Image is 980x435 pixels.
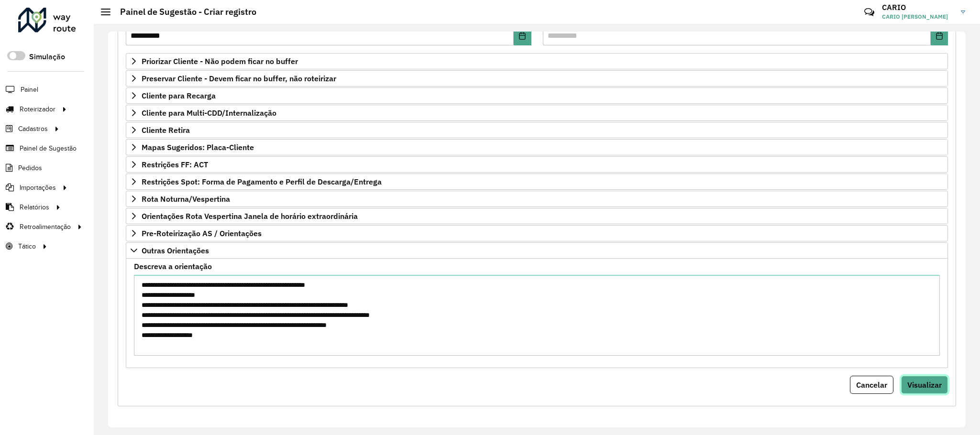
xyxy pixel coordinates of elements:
[882,3,954,12] h3: CARIO
[18,241,36,251] span: Tático
[142,126,190,134] span: Cliente Retira
[126,70,948,87] a: Preservar Cliente - Devem ficar no buffer, não roteirizar
[142,161,208,168] span: Restrições FF: ACT
[882,12,954,21] span: CARIO [PERSON_NAME]
[20,143,77,153] span: Painel de Sugestão
[142,229,262,237] span: Pre-Roteirização AS / Orientações
[126,122,948,138] a: Cliente Retira
[126,225,948,241] a: Pre-Roteirização AS / Orientações
[142,57,298,65] span: Priorizar Cliente - Não podem ficar no buffer
[21,85,38,95] span: Painel
[931,26,948,45] button: Choose Date
[901,376,948,394] button: Visualizar
[18,163,42,173] span: Pedidos
[126,53,948,69] a: Priorizar Cliente - Não podem ficar no buffer
[110,7,256,17] h2: Painel de Sugestão - Criar registro
[126,191,948,207] a: Rota Noturna/Vespertina
[142,75,336,82] span: Preservar Cliente - Devem ficar no buffer, não roteirizar
[859,2,880,22] a: Contato Rápido
[29,51,65,63] label: Simulação
[514,26,531,45] button: Choose Date
[142,247,209,254] span: Outras Orientações
[20,183,56,193] span: Importações
[142,212,358,220] span: Orientações Rota Vespertina Janela de horário extraordinária
[20,202,49,212] span: Relatórios
[134,261,212,272] label: Descreva a orientação
[20,222,71,232] span: Retroalimentação
[18,124,48,134] span: Cadastros
[907,380,942,390] span: Visualizar
[20,104,55,114] span: Roteirizador
[142,109,276,117] span: Cliente para Multi-CDD/Internalização
[126,139,948,155] a: Mapas Sugeridos: Placa-Cliente
[142,92,216,99] span: Cliente para Recarga
[142,178,382,185] span: Restrições Spot: Forma de Pagamento e Perfil de Descarga/Entrega
[126,174,948,190] a: Restrições Spot: Forma de Pagamento e Perfil de Descarga/Entrega
[126,156,948,173] a: Restrições FF: ACT
[142,143,254,151] span: Mapas Sugeridos: Placa-Cliente
[856,380,887,390] span: Cancelar
[126,242,948,259] a: Outras Orientações
[126,105,948,121] a: Cliente para Multi-CDD/Internalização
[126,208,948,224] a: Orientações Rota Vespertina Janela de horário extraordinária
[850,376,893,394] button: Cancelar
[142,195,230,203] span: Rota Noturna/Vespertina
[126,259,948,368] div: Outras Orientações
[126,87,948,104] a: Cliente para Recarga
